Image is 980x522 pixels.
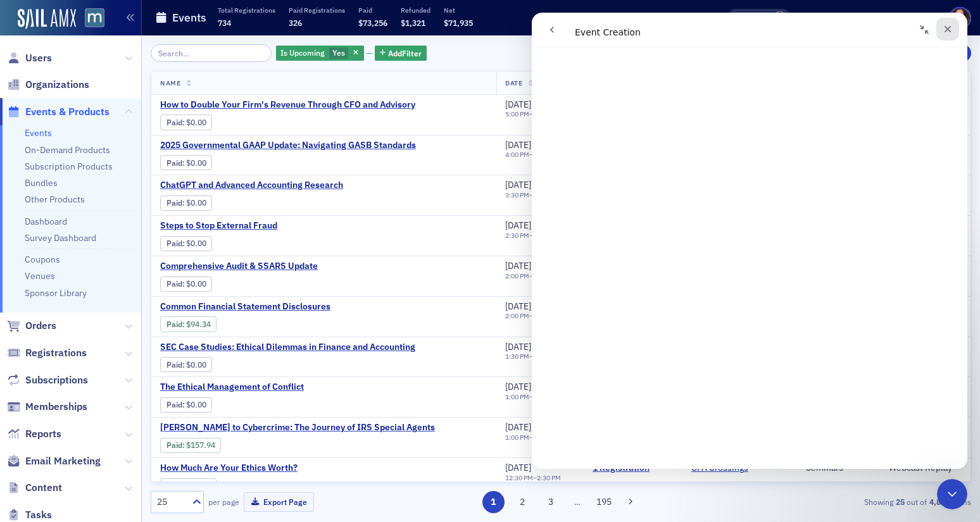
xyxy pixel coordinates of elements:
[160,382,373,393] a: The Ethical Management of Conflict
[25,216,67,227] a: Dashboard
[166,279,186,289] span: :
[166,158,186,168] span: :
[18,9,76,29] img: SailAMX
[482,491,505,513] button: 1
[707,496,971,507] div: Showing out of items
[593,491,615,513] button: 195
[160,316,217,332] div: Paid: 1 - $9434
[76,8,104,30] a: View Homepage
[7,319,56,333] a: Orders
[505,393,557,401] div: –
[505,109,529,118] time: 5:00 PM
[160,99,415,111] a: How to Double Your Firm's Revenue Through CFO and Advisory
[166,320,186,329] span: :
[505,381,531,392] span: [DATE]
[160,463,373,474] span: How Much Are Your Ethics Worth?
[505,301,531,312] span: [DATE]
[505,191,557,199] div: –
[25,319,56,333] span: Orders
[160,342,415,353] a: SEC Case Studies: Ethical Dilemmas in Finance and Accounting
[949,7,971,29] span: Profile
[569,496,586,507] span: …
[505,99,531,110] span: [DATE]
[160,261,373,272] a: Comprehensive Audit & SSARS Update
[505,78,522,87] span: Date
[276,46,364,61] div: Yes
[25,105,110,119] span: Events & Products
[166,118,182,127] a: Paid
[505,311,529,320] time: 2:00 PM
[166,360,186,370] span: :
[166,320,182,329] a: Paid
[166,198,186,208] span: :
[151,44,272,62] input: Search…
[505,190,529,199] time: 3:30 PM
[166,481,182,490] a: Paid
[186,481,211,490] span: $94.34
[166,158,182,168] a: Paid
[505,272,557,280] div: –
[505,139,531,151] span: [DATE]
[7,51,52,65] a: Users
[166,360,182,370] a: Paid
[388,47,422,59] span: Add Filter
[25,127,52,139] a: Events
[505,352,557,361] div: –
[160,196,212,211] div: Paid: 0 - $0
[7,427,61,441] a: Reports
[25,254,60,265] a: Coupons
[160,180,373,191] a: ChatGPT and Advanced Accounting Research
[186,239,206,248] span: $0.00
[25,270,55,282] a: Venues
[186,320,211,329] span: $94.34
[166,118,186,127] span: :
[25,51,52,65] span: Users
[540,491,562,513] button: 3
[505,220,531,231] span: [DATE]
[160,301,373,313] span: Common Financial Statement Disclosures
[160,140,416,151] a: 2025 Governmental GAAP Update: Navigating GASB Standards
[25,232,96,244] a: Survey Dashboard
[505,150,529,159] time: 4:00 PM
[208,496,239,507] label: per page
[289,6,345,15] p: Paid Registrations
[505,421,531,433] span: [DATE]
[25,78,89,92] span: Organizations
[157,495,185,509] div: 25
[166,239,186,248] span: :
[166,440,186,450] span: :
[289,18,302,28] span: 326
[505,260,531,271] span: [DATE]
[166,239,182,248] a: Paid
[280,47,325,58] span: Is Upcoming
[186,279,206,289] span: $0.00
[160,422,435,433] span: Al Capone to Cybercrime: The Journey of IRS Special Agents
[444,18,473,28] span: $71,935
[7,373,88,387] a: Subscriptions
[893,496,907,507] strong: 25
[7,78,89,92] a: Organizations
[7,454,101,468] a: Email Marketing
[7,105,110,119] a: Events & Products
[25,144,110,156] a: On-Demand Products
[7,346,87,360] a: Registrations
[25,287,87,299] a: Sponsor Library
[218,6,275,15] p: Total Registrations
[160,357,212,372] div: Paid: 0 - $0
[927,496,952,507] strong: 4,873
[160,220,373,232] a: Steps to Stop External Fraud
[160,78,180,87] span: Name
[505,462,531,473] span: [DATE]
[808,12,851,23] div: Support
[25,346,87,360] span: Registrations
[532,13,967,469] iframe: To enrich screen reader interactions, please activate Accessibility in Grammarly extension settings
[870,12,941,23] div: [DOMAIN_NAME]
[25,373,88,387] span: Subscriptions
[85,8,104,28] img: SailAMX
